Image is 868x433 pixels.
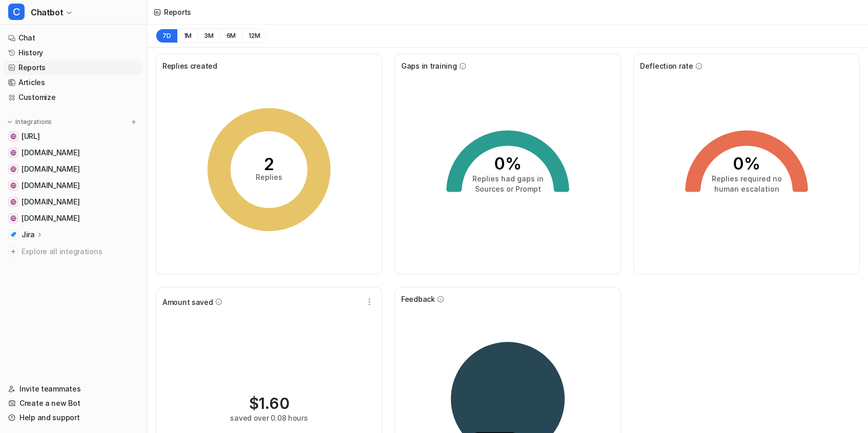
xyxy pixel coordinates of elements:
tspan: Replies required no [712,174,782,183]
span: 1.60 [259,394,290,413]
span: Deflection rate [640,60,693,71]
button: 12M [242,29,266,43]
tspan: Sources or Prompt [475,184,541,193]
tspan: 0% [494,154,522,174]
span: Feedback [401,294,435,304]
p: Jira [22,230,35,240]
a: affiliate.shopee.co.id[DOMAIN_NAME] [4,211,143,225]
tspan: Replies had gaps in [472,174,544,183]
span: Gaps in training [401,60,457,71]
a: Articles [4,75,143,90]
img: github.com [10,150,16,156]
tspan: 0% [733,154,760,174]
span: C [8,4,25,20]
button: 3M [198,29,220,43]
a: Explore all integrations [4,244,143,259]
span: [URL] [22,131,40,141]
button: 6M [220,29,242,43]
img: seller.shopee.co.id [10,199,16,205]
img: affiliate.shopee.co.id [10,215,16,221]
span: [DOMAIN_NAME] [22,180,79,191]
button: 1M [177,29,198,43]
div: Reports [164,7,191,17]
span: Explore all integrations [22,243,139,260]
a: Chat [4,31,143,45]
span: Chatbot [31,5,63,19]
span: Replies created [162,60,217,71]
tspan: 2 [264,154,274,174]
div: $ [249,394,290,413]
a: History [4,46,143,60]
img: expand menu [6,118,13,126]
a: Reports [4,60,143,75]
a: help.shopee.co.id[DOMAIN_NAME] [4,178,143,193]
a: Invite teammates [4,382,143,396]
img: dashboard.eesel.ai [10,133,16,139]
a: Help and support [4,410,143,425]
img: help.shopee.co.id [10,182,16,189]
a: Customize [4,90,143,105]
span: [DOMAIN_NAME] [22,164,79,174]
span: Amount saved [162,297,213,307]
span: [DOMAIN_NAME] [22,148,79,158]
img: menu_add.svg [130,118,137,126]
img: shopee.co.id [10,166,16,172]
span: [DOMAIN_NAME] [22,197,79,207]
tspan: human escalation [714,184,779,193]
a: seller.shopee.co.id[DOMAIN_NAME] [4,195,143,209]
span: [DOMAIN_NAME] [22,213,79,223]
div: saved over 0.08 hours [230,413,307,423]
img: explore all integrations [8,246,18,257]
button: 7D [156,29,177,43]
p: Integrations [15,118,52,126]
img: Jira [10,232,16,238]
tspan: Replies [256,173,282,181]
a: github.com[DOMAIN_NAME] [4,146,143,160]
a: shopee.co.id[DOMAIN_NAME] [4,162,143,176]
a: Create a new Bot [4,396,143,410]
button: Integrations [4,117,55,127]
a: dashboard.eesel.ai[URL] [4,129,143,143]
